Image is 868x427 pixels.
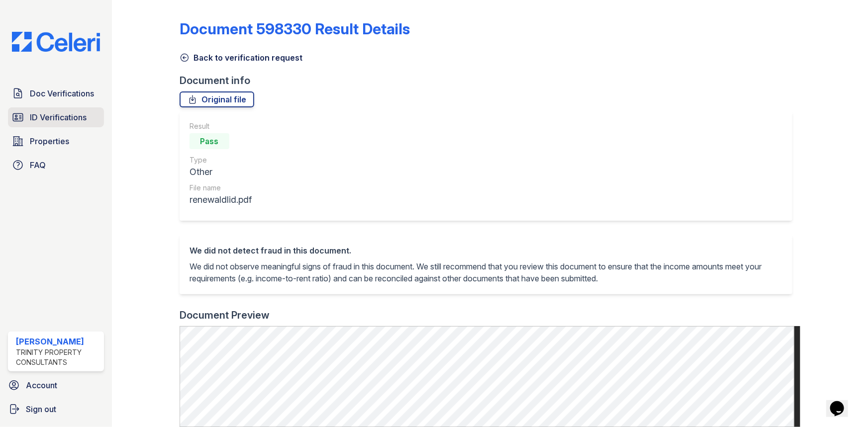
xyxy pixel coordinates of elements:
div: Type [190,155,252,165]
a: Account [4,375,108,395]
a: Original file [180,91,254,107]
span: Sign out [26,403,56,415]
div: Other [190,165,252,179]
div: File name [190,183,252,193]
span: FAQ [30,159,46,171]
span: Properties [30,135,69,147]
a: Sign out [4,399,108,419]
a: Doc Verifications [8,84,104,103]
a: Document 598330 Result Details [180,20,410,38]
a: ID Verifications [8,107,104,127]
a: Back to verification request [180,52,302,64]
div: renewaldlid.pdf [190,193,252,207]
span: Account [26,379,57,391]
img: CE_Logo_Blue-a8612792a0a2168367f1c8372b55b34899dd931a85d93a1a3d3e32e68fde9ad4.png [4,32,108,52]
iframe: chat widget [826,387,858,417]
a: FAQ [8,155,104,175]
div: We did not detect fraud in this document. [190,245,782,256]
div: Document info [180,74,800,87]
div: Result [190,121,252,131]
div: Trinity Property Consultants [16,347,100,367]
div: Pass [190,133,229,149]
p: We did not observe meaningful signs of fraud in this document. We still recommend that you review... [190,260,782,284]
div: Document Preview [180,308,270,322]
span: Doc Verifications [30,87,94,99]
div: [PERSON_NAME] [16,336,100,347]
a: Properties [8,131,104,151]
span: ID Verifications [30,111,87,123]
